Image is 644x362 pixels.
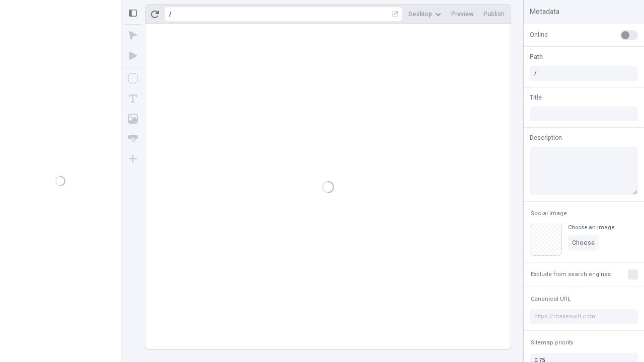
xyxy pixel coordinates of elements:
button: Canonical URL [529,293,573,305]
button: Preview [447,7,477,22]
span: Choose [572,239,595,247]
span: Social Image [531,210,567,217]
span: Path [530,52,543,61]
span: Canonical URL [531,295,571,303]
button: Desktop [405,7,445,22]
button: Exclude from search engines [529,268,613,281]
div: Choose an image [568,224,614,231]
button: Image [124,110,142,128]
span: Sitemap priority [531,339,573,346]
button: Social Image [529,208,569,220]
button: Button [124,130,142,148]
button: Publish [479,7,509,22]
span: Exclude from search engines [531,270,611,278]
span: Title [530,93,542,102]
span: Preview [451,10,473,18]
input: https://makeswift.com [530,309,638,324]
span: Online [530,30,548,39]
button: Choose [568,235,599,250]
span: Description [530,133,562,142]
div: / [169,10,172,18]
span: Publish [484,10,505,18]
span: Desktop [409,10,432,18]
button: Text [124,89,142,108]
button: Box [124,69,142,87]
button: Sitemap priority [529,337,575,349]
